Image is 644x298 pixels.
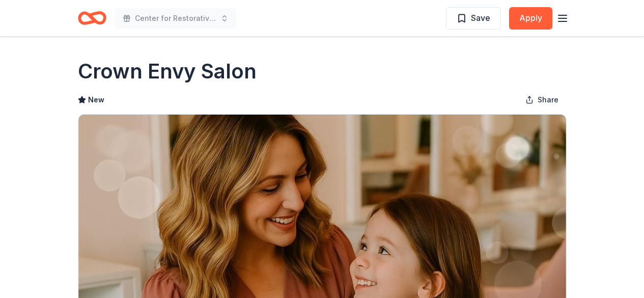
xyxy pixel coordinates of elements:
[471,11,490,24] span: Save
[115,8,237,29] button: Center for Restorative Justice Works Christmas Event
[78,6,106,30] a: Home
[509,7,552,30] button: Apply
[538,94,558,106] span: Share
[78,57,257,86] h1: Crown Envy Salon
[135,12,216,24] span: Center for Restorative Justice Works Christmas Event
[517,90,567,110] button: Share
[446,7,501,30] button: Save
[88,94,104,106] span: New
